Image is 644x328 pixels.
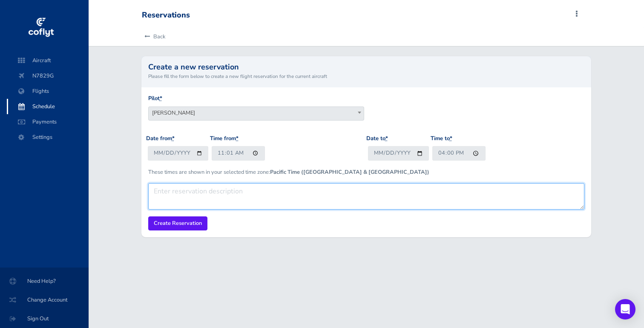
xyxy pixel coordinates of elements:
p: These times are shown in your selected time zone: [148,168,585,176]
abbr: required [160,95,162,102]
span: Flights [15,83,80,99]
label: Pilot [148,94,162,103]
label: Date from [146,134,175,143]
span: Need Help? [10,273,78,289]
a: Back [142,27,165,46]
label: Time to [431,134,452,143]
span: N7829G [15,68,80,83]
span: Sign Out [10,311,78,326]
span: Settings [15,129,80,145]
span: Change Account [10,292,78,308]
span: Aircraft [15,53,80,68]
span: Sylvain Choquel [148,106,364,121]
img: coflyt logo [27,15,55,40]
label: Date to [366,134,388,143]
abbr: required [385,135,388,142]
abbr: required [172,135,175,142]
abbr: required [236,135,239,142]
b: Pacific Time ([GEOGRAPHIC_DATA] & [GEOGRAPHIC_DATA]) [270,168,429,176]
span: Schedule [15,99,80,114]
span: Sylvain Choquel [149,107,364,119]
div: Open Intercom Messenger [615,299,635,319]
label: Time from [210,134,239,143]
span: Payments [15,114,80,129]
div: Reservations [142,11,190,20]
h2: Create a new reservation [148,63,585,71]
small: Please fill the form below to create a new flight reservation for the current aircraft [148,72,585,80]
input: Create Reservation [148,216,207,230]
abbr: required [450,135,452,142]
